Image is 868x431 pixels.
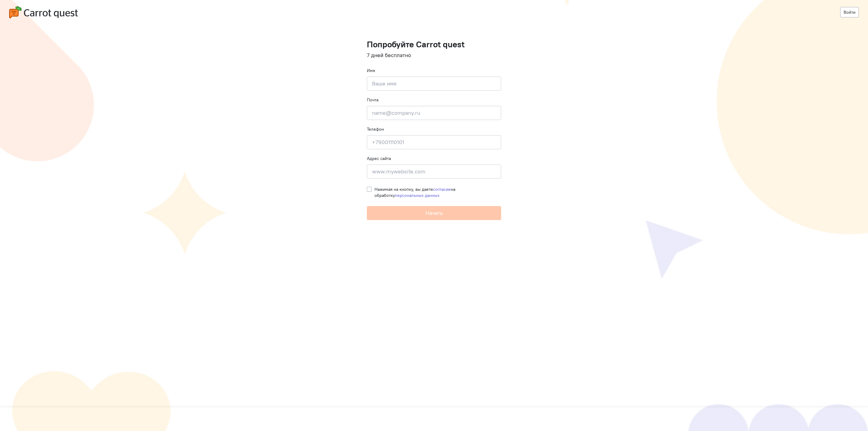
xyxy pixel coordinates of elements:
[367,155,391,161] label: Адрес сайта
[840,7,859,17] a: Войти
[367,165,501,179] input: www.mywebsite.com
[395,193,439,198] a: персональных данных
[367,97,378,103] label: Почта
[367,206,501,220] button: Начать
[367,126,384,132] label: Телефон
[367,106,501,120] input: name@company.ru
[433,187,451,192] a: согласие
[425,209,443,216] span: Начать
[367,40,501,49] h1: Попробуйте Carrot quest
[367,77,501,91] input: Ваше имя
[9,6,78,18] img: carrot-quest-logo.svg
[374,187,455,198] span: Нажимая на кнопку, вы даете на обработку
[367,52,501,58] h4: 7 дней бесплатно
[367,67,375,74] label: Имя
[367,135,501,149] input: +79001110101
